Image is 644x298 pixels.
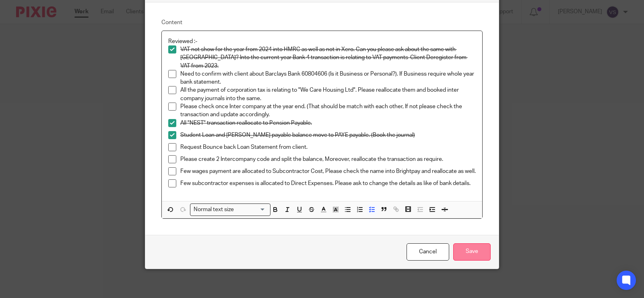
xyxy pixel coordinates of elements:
[237,206,266,214] input: Search for option
[407,243,449,261] a: Cancel
[190,203,270,216] div: Search for option
[180,143,476,151] p: Request Bounce back Loan Statement from client.
[180,119,476,127] p: All "NEST" transaction reallocate to Pension Payable.
[161,18,483,27] label: Content
[180,167,476,175] p: Few wages payment are allocated to Subcontractor Cost, Please check the name into Brightpay and r...
[453,243,491,261] input: Save
[180,131,476,139] p: Student Loan and [PERSON_NAME] payable balance move to PAYE payable. (Book the journal)
[192,206,236,214] span: Normal text size
[168,37,476,45] p: Reviewed :-
[180,103,476,119] p: Please check once Inter company at the year end. (That should be match with each other, If not pl...
[180,179,476,187] p: Few subcontractor expenses is allocated to Direct Expenses. Please ask to change the details as l...
[180,45,476,70] p: VAT not show for the year from 2024 into HMRC as well as not in Xero. Can you please ask about th...
[180,70,476,86] p: Need to confirm with client about Barclays Bank 60804606 (Is it Business or Personal?). If Busine...
[180,155,476,163] p: Please create 2 Intercompany code and split the balance, Moreover, reallocate the transaction as ...
[180,86,476,103] p: All the payment of corporation tax is relating to "We Care Housing Ltd". Please reallocate them a...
